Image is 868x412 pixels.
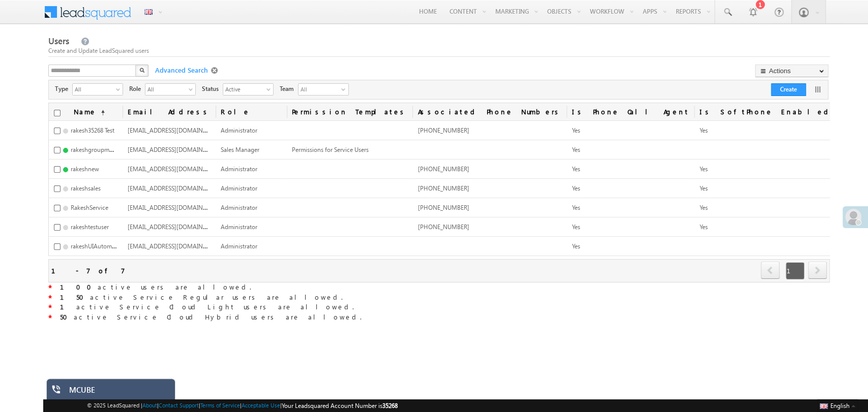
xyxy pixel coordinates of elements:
span: Yes [699,204,707,211]
span: [EMAIL_ADDRESS][DOMAIN_NAME] [128,183,225,192]
button: English [817,399,858,411]
a: Terms of Service [200,402,240,408]
span: Status [202,84,223,93]
span: [EMAIL_ADDRESS][DOMAIN_NAME] [128,241,225,250]
span: All [73,84,114,94]
span: Your Leadsquared Account Number is [282,402,398,409]
span: Yes [572,223,580,231]
span: 35268 [382,402,398,409]
span: English [830,402,850,409]
span: [EMAIL_ADDRESS][DOMAIN_NAME] [128,222,225,231]
span: Administrator [221,242,257,250]
span: Role [129,84,145,93]
button: Actions [755,65,828,77]
span: Yes [699,165,707,173]
span: Yes [699,126,707,134]
a: Role [216,103,287,120]
a: Name [69,103,110,120]
div: MCUBE [69,385,168,399]
a: Is SoftPhone Enabled [694,103,836,120]
span: Yes [572,126,580,134]
span: Sales Manager [221,146,259,153]
strong: 150 [60,293,90,301]
div: Create and Update LeadSquared users [48,46,829,55]
span: Team [280,84,298,93]
span: [PHONE_NUMBER] [417,184,469,192]
a: Associated Phone Numbers [412,103,566,120]
span: [PHONE_NUMBER] [417,165,469,173]
span: Yes [572,146,580,153]
span: Administrator [221,184,257,192]
span: Administrator [221,165,257,173]
span: © 2025 LeadSquared | | | | | [87,401,398,410]
img: Search [139,68,144,73]
span: rakeshgroupmanager [71,145,128,153]
span: Type [55,84,72,93]
span: rakeshsales [71,184,101,192]
span: Yes [572,184,580,192]
span: Yes [699,184,707,192]
span: Advanced Search [150,66,211,75]
a: prev [761,263,780,279]
strong: 1 [60,302,76,311]
a: About [142,402,157,408]
a: Is Phone Call Agent [566,103,694,120]
div: 1 - 7 of 7 [51,265,125,276]
a: Email Address [123,103,216,120]
span: prev [761,262,780,279]
span: active users are allowed. [52,282,251,291]
span: select [116,86,124,92]
span: Yes [699,223,707,231]
strong: 50 [60,312,74,321]
span: Yes [572,242,580,250]
span: (sorted ascending) [97,109,105,117]
span: [EMAIL_ADDRESS][DOMAIN_NAME] [128,203,225,211]
span: [EMAIL_ADDRESS][DOMAIN_NAME] [128,164,225,173]
span: [EMAIL_ADDRESS][DOMAIN_NAME] [128,125,225,134]
span: Active [223,84,265,94]
span: [EMAIL_ADDRESS][DOMAIN_NAME] [128,145,225,153]
span: active Service Cloud Light users are allowed. [52,302,354,311]
span: [PHONE_NUMBER] [417,204,469,211]
span: Yes [572,204,580,211]
span: rakeshnew [71,165,99,173]
button: Create [771,83,806,96]
span: Yes [572,165,580,173]
span: All [145,84,187,94]
span: Permission Templates [287,103,412,120]
span: Administrator [221,223,257,231]
span: rakesh35268 Test [71,126,114,134]
span: 1 [786,262,804,279]
span: All [298,84,339,95]
span: RakeshService [71,204,108,211]
span: Permissions for Service Users [292,146,369,153]
a: Contact Support [159,402,199,408]
span: Administrator [221,126,257,134]
span: select [266,86,275,92]
span: active Service Regular users are allowed. [52,293,343,301]
a: next [808,263,827,279]
strong: 100 [60,282,98,291]
span: select [189,86,197,92]
span: Administrator [221,204,257,211]
span: active Service Cloud Hybrid users are allowed. [52,312,362,321]
span: Users [48,35,69,47]
span: rakeshUIAutomation [71,241,126,250]
span: [PHONE_NUMBER] [417,223,469,231]
span: rakeshtestuser [71,223,109,231]
span: [PHONE_NUMBER] [417,126,469,134]
span: next [808,262,827,279]
a: Acceptable Use [242,402,280,408]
